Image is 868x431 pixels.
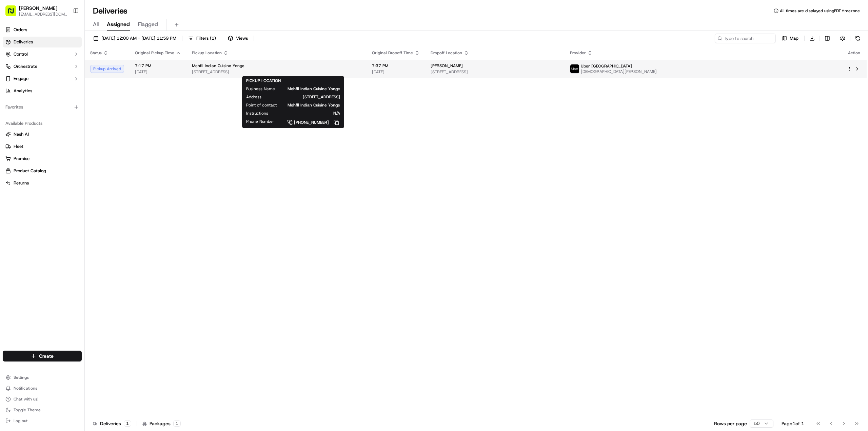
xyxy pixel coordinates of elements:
a: Orders [3,24,82,35]
span: [STREET_ADDRESS] [272,94,340,100]
span: Flagged [138,20,158,28]
div: 1 [173,420,181,427]
button: [EMAIL_ADDRESS][DOMAIN_NAME] [19,12,67,17]
span: [DEMOGRAPHIC_DATA][PERSON_NAME] [581,69,657,74]
span: PICKUP LOCATION [246,78,281,83]
button: Product Catalog [3,165,82,176]
button: Engage [3,73,82,84]
p: Rows per page [714,420,747,427]
span: Mehfll Indian Cuisine Yonge [288,102,340,108]
a: Returns [5,180,79,186]
span: [STREET_ADDRESS] [431,69,559,75]
div: 📗 [7,134,12,139]
span: [DATE] 12:00 AM - [DATE] 11:59 PM [101,35,176,41]
span: Instructions [246,111,268,116]
span: Pickup Location [192,50,222,56]
div: Available Products [3,118,82,129]
a: Promise [5,156,79,162]
a: Product Catalog [5,168,79,174]
p: Welcome 👋 [7,27,123,38]
a: Analytics [3,85,82,96]
button: [PERSON_NAME][EMAIL_ADDRESS][DOMAIN_NAME] [3,3,70,19]
span: Returns [14,180,29,186]
span: Views [236,35,248,41]
div: Deliveries [93,420,131,427]
span: Control [14,51,28,57]
div: Favorites [3,102,82,113]
button: Start new chat [115,67,123,75]
span: Map [790,35,798,41]
span: Toggle Theme [14,407,41,413]
span: Engage [14,76,28,82]
button: Filters(1) [185,34,219,43]
span: All times are displayed using EDT timezone [780,8,860,14]
span: Point of contact [246,102,277,108]
img: 1736555255976-a54dd68f-1ca7-489b-9aae-adbdc363a1c4 [7,65,19,77]
button: [DATE] 12:00 AM - [DATE] 11:59 PM [90,34,179,43]
span: Notifications [14,386,37,391]
button: See all [105,87,123,95]
span: 7:17 PM [135,63,181,68]
div: Past conversations [7,88,45,94]
button: Fleet [3,141,82,152]
a: [PHONE_NUMBER] [285,119,340,126]
span: All [93,20,99,28]
img: Angelique Valdez [7,99,18,110]
span: Original Pickup Time [135,50,174,56]
a: Nash AI [5,131,79,137]
span: Uber [GEOGRAPHIC_DATA] [581,63,632,69]
button: Orchestrate [3,61,82,72]
button: Toggle Theme [3,405,82,415]
button: Notifications [3,384,82,393]
span: Original Dropoff Time [372,50,413,56]
span: ( 1 ) [210,35,216,41]
span: Analytics [14,88,32,94]
button: Control [3,49,82,60]
span: [PERSON_NAME] [431,63,463,68]
div: 1 [124,420,131,427]
span: • [56,105,59,111]
span: Promise [14,156,29,162]
button: Nash AI [3,129,82,140]
div: We're available if you need us! [31,72,93,77]
h1: Deliveries [93,5,127,16]
button: Returns [3,178,82,189]
span: Orders [14,27,27,33]
span: Orchestrate [14,63,37,70]
img: Nash [7,7,20,20]
span: N/A [279,111,340,116]
button: Create [3,351,82,361]
span: [DATE] [372,69,420,75]
span: Create [39,353,54,359]
span: Business Name [246,86,275,92]
span: Log out [14,418,27,424]
button: [PERSON_NAME] [19,5,57,12]
div: Action [847,50,861,56]
div: Packages [142,420,181,427]
button: Log out [3,416,82,426]
span: [PERSON_NAME] [21,105,55,111]
button: Chat with us! [3,394,82,404]
button: Views [225,34,251,43]
span: Address [246,94,261,100]
button: Settings [3,373,82,382]
span: Pylon [67,150,82,155]
span: API Documentation [64,133,109,140]
span: [STREET_ADDRESS] [192,69,361,75]
span: [PHONE_NUMBER] [294,120,329,125]
a: 📗Knowledge Base [4,131,55,143]
span: Status [90,50,102,56]
span: Product Catalog [14,168,46,174]
input: Got a question? Start typing here... [18,44,122,51]
span: Knowledge Base [14,133,52,140]
span: Settings [14,375,29,380]
span: Fleet [14,143,23,150]
span: Chat with us! [14,396,38,402]
span: Filters [196,35,216,41]
div: 💻 [57,134,63,139]
a: Fleet [5,143,79,150]
img: 1736555255976-a54dd68f-1ca7-489b-9aae-adbdc363a1c4 [14,105,19,111]
span: 7:37 PM [372,63,420,68]
span: Dropoff Location [431,50,462,56]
